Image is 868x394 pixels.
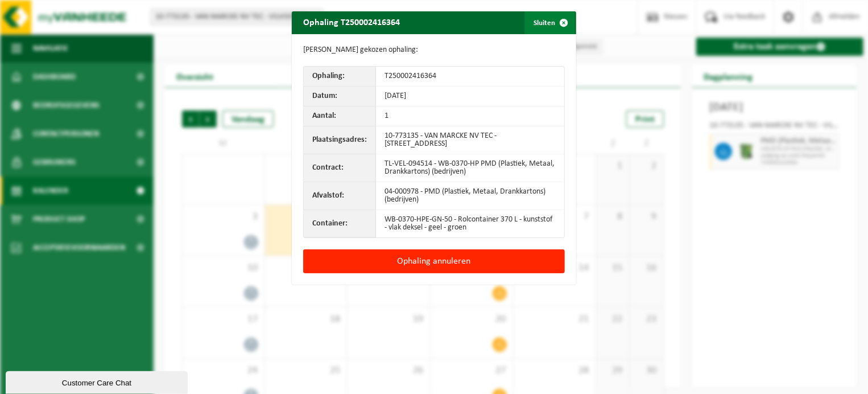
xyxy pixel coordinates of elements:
[6,369,190,394] iframe: chat widget
[303,46,565,55] p: [PERSON_NAME] gekozen ophaling:
[376,106,564,126] td: 1
[376,67,564,87] td: T250002416364
[376,154,564,182] td: TL-VEL-094514 - WB-0370-HP PMD (Plastiek, Metaal, Drankkartons) (bedrijven)
[376,87,564,106] td: [DATE]
[304,182,376,210] th: Afvalstof:
[376,182,564,210] td: 04-000978 - PMD (Plastiek, Metaal, Drankkartons) (bedrijven)
[524,11,575,34] button: Sluiten
[303,249,565,273] button: Ophaling annuleren
[304,67,376,87] th: Ophaling:
[304,87,376,106] th: Datum:
[292,11,411,33] h2: Ophaling T250002416364
[304,210,376,237] th: Container:
[304,126,376,154] th: Plaatsingsadres:
[304,106,376,126] th: Aantal:
[376,126,564,154] td: 10-773135 - VAN MARCKE NV TEC - [STREET_ADDRESS]
[376,210,564,237] td: WB-0370-HPE-GN-50 - Rolcontainer 370 L - kunststof - vlak deksel - geel - groen
[304,154,376,182] th: Contract:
